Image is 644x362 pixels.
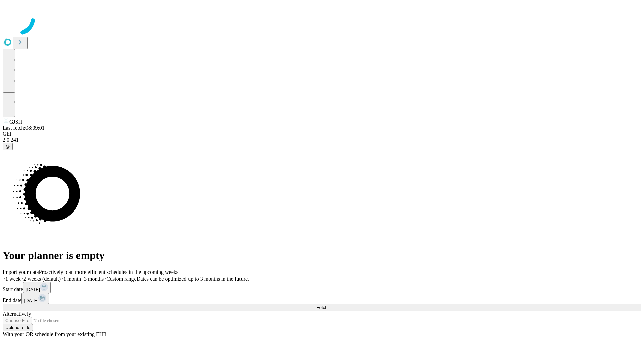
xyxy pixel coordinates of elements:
[3,125,45,131] span: Last fetch: 08:09:01
[23,276,61,282] span: 2 weeks (default)
[316,305,327,310] span: Fetch
[3,143,13,150] button: @
[3,331,107,337] span: With your OR schedule from your existing EHR
[3,131,641,137] div: GEI
[3,293,641,304] div: End date
[3,249,641,262] h1: Your planner is empty
[63,276,81,282] span: 1 month
[9,119,22,125] span: GJSH
[3,304,641,311] button: Fetch
[21,293,49,304] button: [DATE]
[3,324,33,331] button: Upload a file
[3,269,39,275] span: Import your data
[3,311,31,317] span: Alternatively
[26,287,40,292] span: [DATE]
[3,137,641,143] div: 2.0.241
[5,276,21,282] span: 1 week
[24,298,38,303] span: [DATE]
[23,282,51,293] button: [DATE]
[106,276,136,282] span: Custom range
[39,269,180,275] span: Proactively plan more efficient schedules in the upcoming weeks.
[137,276,249,282] span: Dates can be optimized up to 3 months in the future.
[84,276,104,282] span: 3 months
[3,282,641,293] div: Start date
[5,144,10,149] span: @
